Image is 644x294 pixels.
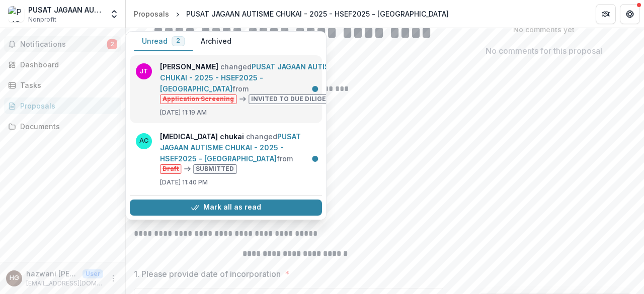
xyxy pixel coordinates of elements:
[620,4,640,24] button: Get Help
[134,32,193,51] button: Unread
[8,6,24,22] img: PUSAT JAGAAN AUTISME CHUKAI
[107,272,119,284] button: More
[160,62,340,93] a: PUSAT JAGAAN AUTISME CHUKAI - 2025 - HSEF2025 - [GEOGRAPHIC_DATA]
[486,45,602,57] p: No comments for this proposal
[107,4,121,24] button: Open entity switcher
[20,80,113,90] div: Tasks
[4,36,121,52] button: Notifications2
[4,118,121,135] a: Documents
[20,121,113,132] div: Documents
[130,7,173,21] a: Proposals
[83,269,103,278] p: User
[4,97,121,114] a: Proposals
[28,15,56,24] span: Nonprofit
[134,268,281,280] p: 1. Please provide date of incorporation
[130,7,453,21] nav: breadcrumb
[160,131,316,174] p: changed from
[130,200,322,216] button: Mark all as read
[186,9,449,19] div: PUSAT JAGAAN AUTISME CHUKAI - 2025 - HSEF2025 - [GEOGRAPHIC_DATA]
[20,101,113,111] div: Proposals
[193,32,239,51] button: Archived
[451,24,636,35] p: No comments yet
[20,40,107,49] span: Notifications
[176,37,180,44] span: 2
[4,56,121,73] a: Dashboard
[10,275,19,281] div: hazwani ab ghani
[596,4,616,24] button: Partners
[160,132,301,163] a: PUSAT JAGAAN AUTISME CHUKAI - 2025 - HSEF2025 - [GEOGRAPHIC_DATA]
[4,77,121,93] a: Tasks
[20,59,113,70] div: Dashboard
[26,279,103,288] p: [EMAIL_ADDRESS][DOMAIN_NAME]
[160,61,346,104] p: changed from
[134,9,169,19] div: Proposals
[107,39,117,49] span: 2
[28,5,103,15] div: PUSAT JAGAAN AUTISME CHUKAI
[26,268,78,279] p: hazwani [PERSON_NAME]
